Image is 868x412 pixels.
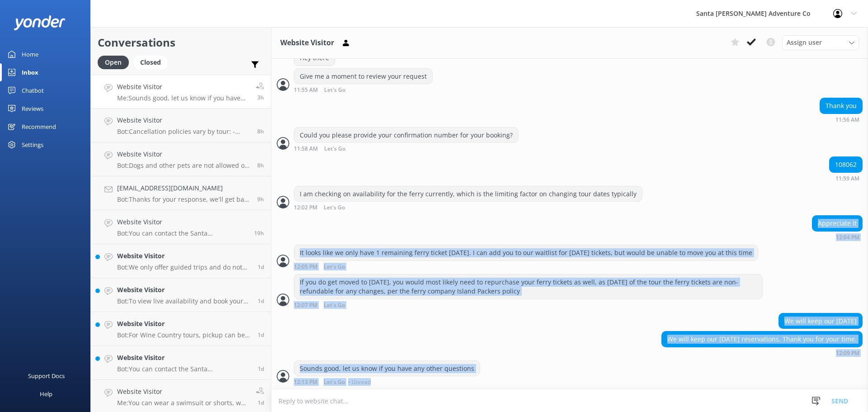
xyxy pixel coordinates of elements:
[117,387,249,397] h4: Website Visitor
[117,297,251,305] p: Bot: To view live availability and book your Santa [PERSON_NAME] Adventure tour, click [URL][DOMA...
[779,313,862,329] div: We will keep our [DATE]
[324,264,345,270] span: Let's Go
[117,161,250,170] p: Bot: Dogs and other pets are not allowed on any tours. Service animals are welcome, but additiona...
[258,263,264,271] span: Sep 21 2025 03:57pm (UTC -07:00) America/Tijuana
[662,331,862,347] div: We will keep our [DATE] reservations. Thank you for your time.
[324,379,345,385] span: Let's Go
[294,303,317,308] strong: 12:07 PM
[117,353,251,363] h4: Website Visitor
[257,195,264,203] span: Sep 22 2025 06:58am (UTC -07:00) America/Tijuana
[22,45,38,63] div: Home
[324,205,345,211] span: Let's Go
[98,57,133,67] a: Open
[91,210,271,244] a: Website VisitorBot:You can contact the Santa [PERSON_NAME] Adventure Co. team at [PHONE_NUMBER], ...
[117,263,251,271] p: Bot: We only offer guided trips and do not rent equipment, including kayaks.
[133,57,172,67] a: Closed
[830,157,862,172] div: 108062
[324,303,345,308] span: Let's Go
[117,399,249,407] p: Me: You can wear a swimsuit or shorts, we also have additional wetsuit gear/jackets in case it's ...
[294,128,518,143] div: Could you please provide your confirmation number for your booking?
[254,229,264,237] span: Sep 21 2025 09:00pm (UTC -07:00) America/Tijuana
[294,361,480,376] div: Sounds good, let us know if you have any other questions
[294,204,642,211] div: Sep 22 2025 12:02pm (UTC -07:00) America/Tijuana
[117,217,247,227] h4: Website Visitor
[91,109,271,142] a: Website VisitorBot:Cancellation policies vary by tour: - Channel Islands tours: Full refunds if c...
[117,319,251,329] h4: Website Visitor
[661,350,863,356] div: Sep 22 2025 12:09pm (UTC -07:00) America/Tijuana
[133,56,168,69] div: Closed
[91,346,271,380] a: Website VisitorBot:You can contact the Santa [PERSON_NAME] Adventure Co. team at [PHONE_NUMBER], ...
[98,56,129,69] div: Open
[280,37,334,49] h3: Website Visitor
[28,367,65,385] div: Support Docs
[294,379,317,385] strong: 12:13 PM
[835,176,859,181] strong: 11:59 AM
[117,285,251,295] h4: Website Visitor
[117,82,249,92] h4: Website Visitor
[294,302,763,308] div: Sep 22 2025 12:07pm (UTC -07:00) America/Tijuana
[782,35,859,50] div: Assign User
[820,98,862,114] div: Thank you
[294,145,519,152] div: Sep 22 2025 11:58am (UTC -07:00) America/Tijuana
[91,75,271,109] a: Website VisitorMe:Sounds good, let us know if you have any other questions3h
[258,331,264,339] span: Sep 21 2025 12:27pm (UTC -07:00) America/Tijuana
[820,116,863,123] div: Sep 22 2025 11:56am (UTC -07:00) America/Tijuana
[91,176,271,210] a: [EMAIL_ADDRESS][DOMAIN_NAME]Bot:Thanks for your response, we'll get back to you as soon as we can...
[22,81,44,99] div: Chatbot
[117,229,247,237] p: Bot: You can contact the Santa [PERSON_NAME] Adventure Co. team at [PHONE_NUMBER], or by emailing...
[348,379,371,385] span: • Unread
[14,15,66,30] img: yonder-white-logo.png
[787,38,822,47] span: Assign user
[117,251,251,261] h4: Website Visitor
[117,94,249,102] p: Me: Sounds good, let us know if you have any other questions
[257,94,264,101] span: Sep 22 2025 12:13pm (UTC -07:00) America/Tijuana
[117,115,250,125] h4: Website Visitor
[258,399,264,407] span: Sep 21 2025 07:51am (UTC -07:00) America/Tijuana
[836,350,859,356] strong: 12:09 PM
[294,205,317,211] strong: 12:02 PM
[22,63,38,81] div: Inbox
[294,69,432,84] div: Give me a moment to review your request
[117,331,251,339] p: Bot: For Wine Country tours, pickup can be arranged from locations outside of [GEOGRAPHIC_DATA], ...
[91,312,271,346] a: Website VisitorBot:For Wine Country tours, pickup can be arranged from locations outside of [GEOG...
[40,385,52,403] div: Help
[294,186,642,202] div: I am checking on availability for the ferry currently, which is the limiting factor on changing t...
[91,244,271,278] a: Website VisitorBot:We only offer guided trips and do not rent equipment, including kayaks.1d
[117,365,251,373] p: Bot: You can contact the Santa [PERSON_NAME] Adventure Co. team at [PHONE_NUMBER], or by emailing...
[22,136,43,154] div: Settings
[258,365,264,373] span: Sep 21 2025 10:45am (UTC -07:00) America/Tijuana
[324,87,345,93] span: Let's Go
[117,128,250,136] p: Bot: Cancellation policies vary by tour: - Channel Islands tours: Full refunds if canceled at lea...
[294,275,762,298] div: If you do get moved to [DATE], you would most likely need to repurchase your ferry tickets as wel...
[294,245,758,260] div: It looks like we only have 1 remaining ferry ticket [DATE]. I can add you to our waitlist for [DA...
[836,235,859,240] strong: 12:04 PM
[117,183,250,193] h4: [EMAIL_ADDRESS][DOMAIN_NAME]
[257,161,264,169] span: Sep 22 2025 07:47am (UTC -07:00) America/Tijuana
[294,86,433,93] div: Sep 22 2025 11:55am (UTC -07:00) America/Tijuana
[258,297,264,305] span: Sep 21 2025 02:49pm (UTC -07:00) America/Tijuana
[22,118,56,136] div: Recommend
[812,234,863,240] div: Sep 22 2025 12:04pm (UTC -07:00) America/Tijuana
[294,263,758,270] div: Sep 22 2025 12:05pm (UTC -07:00) America/Tijuana
[22,99,43,118] div: Reviews
[117,195,250,204] p: Bot: Thanks for your response, we'll get back to you as soon as we can during opening hours.
[294,264,317,270] strong: 12:05 PM
[812,216,862,231] div: Appreciate it
[257,128,264,135] span: Sep 22 2025 07:55am (UTC -07:00) America/Tijuana
[117,149,250,159] h4: Website Visitor
[294,87,318,93] strong: 11:55 AM
[294,146,318,152] strong: 11:58 AM
[91,142,271,176] a: Website VisitorBot:Dogs and other pets are not allowed on any tours. Service animals are welcome,...
[835,117,859,123] strong: 11:56 AM
[829,175,863,181] div: Sep 22 2025 11:59am (UTC -07:00) America/Tijuana
[91,278,271,312] a: Website VisitorBot:To view live availability and book your Santa [PERSON_NAME] Adventure tour, cl...
[324,146,345,152] span: Let's Go
[294,379,480,385] div: Sep 22 2025 12:13pm (UTC -07:00) America/Tijuana
[98,34,264,51] h2: Conversations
